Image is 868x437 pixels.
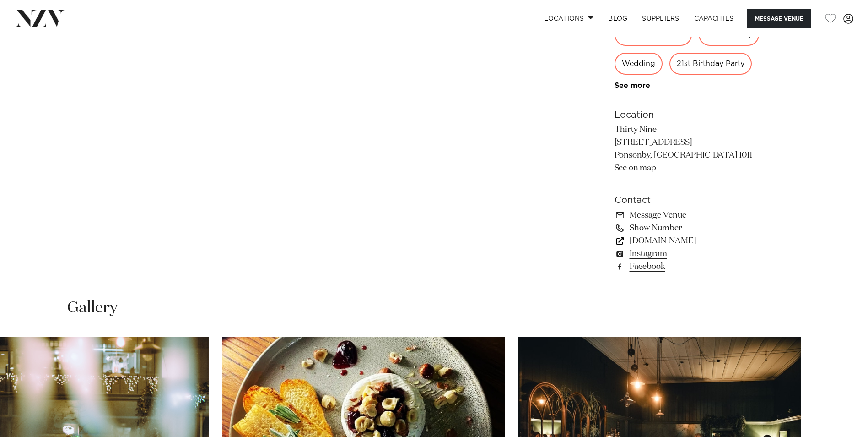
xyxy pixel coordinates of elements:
a: Show Number [615,222,764,235]
a: Locations [537,9,601,28]
button: Message Venue [747,9,811,28]
div: Wedding [615,53,663,75]
a: Instagram [615,247,764,260]
a: Message Venue [615,209,764,222]
a: [DOMAIN_NAME] [615,235,764,247]
a: BLOG [601,9,635,28]
a: See on map [615,164,656,172]
a: Facebook [615,260,764,273]
a: SUPPLIERS [635,9,686,28]
h6: Contact [615,193,764,207]
p: Thirty Nine [STREET_ADDRESS] Ponsonby, [GEOGRAPHIC_DATA] 1011 [615,124,764,175]
h2: Gallery [67,298,118,318]
div: 21st Birthday Party [669,53,752,75]
h6: Location [615,108,764,122]
a: Capacities [687,9,741,28]
img: nzv-logo.png [15,10,65,27]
